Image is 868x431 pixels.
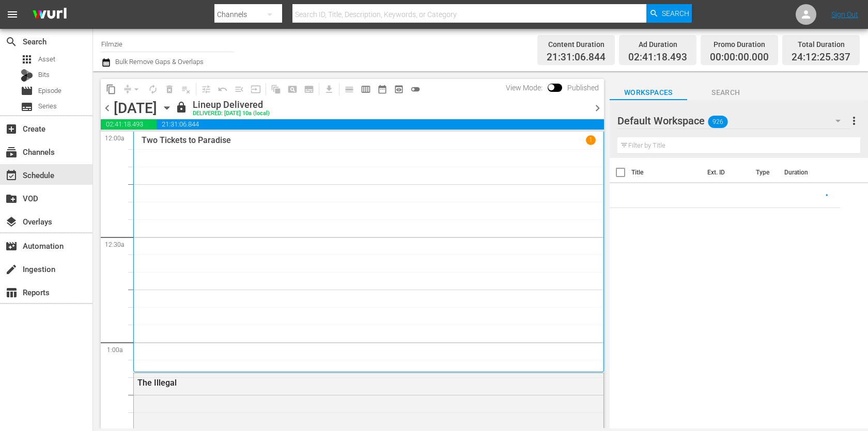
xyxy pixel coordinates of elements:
span: Create Series Block [301,81,317,98]
span: Toggle to switch from Published to Draft view. [548,84,555,91]
span: 24:12:25.337 [792,52,850,63]
span: Schedule [5,169,18,182]
div: DELIVERED: [DATE] 10a (local) [193,110,270,117]
span: Bits [38,70,50,80]
span: 21:31:06.844 [157,119,604,130]
img: ans4CAIJ8jUAAAAAAAAAAAAAAAAAAAAAAAAgQb4GAAAAAAAAAAAAAAAAAAAAAAAAJMjXAAAAAAAAAAAAAAAAAAAAAAAAgAT5G... [25,3,74,27]
p: Two Tickets to Paradise [142,135,231,145]
span: Refresh All Search Blocks [264,79,284,99]
span: lock [175,101,188,114]
th: Title [631,158,701,187]
th: Type [750,158,778,187]
div: Ad Duration [628,37,687,52]
span: VOD [5,193,18,205]
span: Revert to Primary Episode [214,81,231,98]
span: Select an event to delete [161,81,178,98]
div: Bits [21,69,33,82]
span: Asset [38,54,55,65]
span: Channels [5,146,18,158]
span: more_vert [848,115,860,127]
span: toggle_off [410,84,421,94]
span: content_copy [106,84,116,94]
span: 00:00:00.000 [710,52,769,63]
div: Promo Duration [710,37,769,52]
span: Month Calendar View [374,81,391,98]
span: Episode [38,86,61,96]
div: Total Duration [792,37,850,52]
span: Episode [21,85,33,97]
a: Sign Out [831,10,858,19]
span: Remove Gaps & Overlaps [119,81,145,98]
span: Automation [5,240,18,252]
span: View Backup [391,81,407,98]
div: Content Duration [547,37,606,52]
span: Clear Lineup [178,81,194,98]
span: menu [6,8,19,21]
span: Create [5,123,18,135]
span: Search [687,86,765,99]
span: Reports [5,286,18,299]
span: date_range_outlined [377,84,388,94]
span: Customize Events [194,79,214,99]
span: Search [5,36,18,48]
span: preview_outlined [394,84,404,94]
span: Asset [21,53,33,66]
span: 02:41:18.493 [628,52,687,63]
span: 24 hours Lineup View is OFF [407,81,424,98]
span: calendar_view_week_outlined [361,84,371,94]
span: Ingestion [5,263,18,276]
span: Overlays [5,216,18,228]
span: Copy Lineup [103,81,119,98]
span: Search [662,4,689,23]
span: Bulk Remove Gaps & Overlaps [114,58,204,66]
div: The Illegal [137,378,544,388]
span: View Mode: [501,84,548,92]
span: Series [38,101,57,111]
button: Search [646,4,692,23]
span: 02:41:18.493 [101,119,157,130]
span: chevron_right [591,102,604,115]
span: Create Search Block [284,81,301,98]
span: Week Calendar View [358,81,374,98]
button: more_vert [848,108,860,133]
span: Fill episodes with ad slates [231,81,247,98]
span: chevron_left [101,102,114,115]
span: 926 [708,111,727,133]
span: Download as CSV [317,79,337,99]
span: 21:31:06.844 [547,52,606,63]
p: 1 [589,136,593,143]
th: Duration [778,158,840,187]
th: Ext. ID [701,158,750,187]
div: Lineup Delivered [193,99,270,110]
span: Workspaces [610,86,687,99]
span: Update Metadata from Key Asset [247,81,264,98]
span: Published [562,84,604,92]
div: Default Workspace [617,106,850,135]
span: Series [21,101,33,113]
div: [DATE] [114,100,157,117]
span: Day Calendar View [337,79,358,99]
